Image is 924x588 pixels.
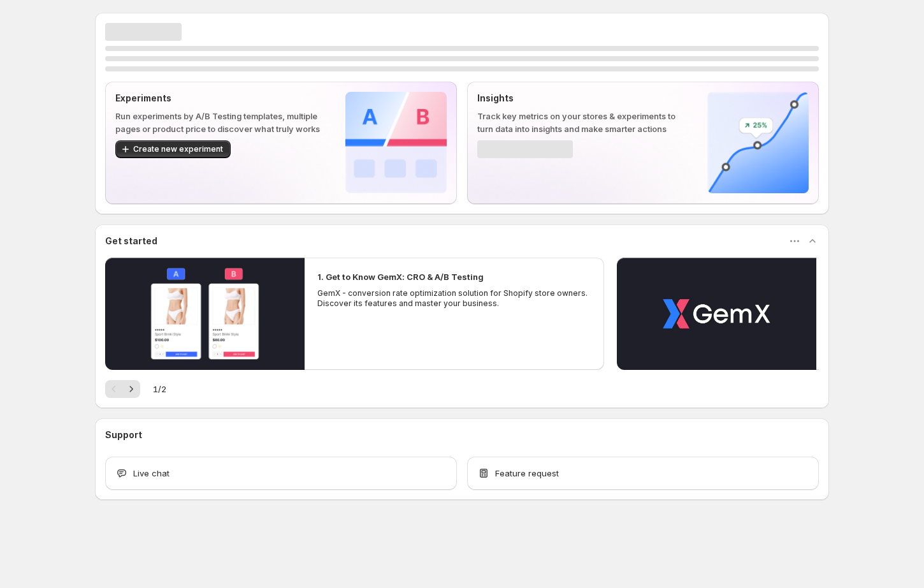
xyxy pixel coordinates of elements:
h2: 1. Get to Know GemX: CRO & A/B Testing [317,270,484,283]
button: Play video [617,258,816,370]
img: Insights [707,92,809,193]
span: 1 / 2 [153,383,166,395]
p: Insights [477,92,687,105]
span: Feature request [495,467,559,480]
nav: Pagination [105,380,140,398]
p: Run experiments by A/B Testing templates, multiple pages or product price to discover what truly ... [115,110,325,135]
button: Create new experiment [115,140,231,158]
img: Experiments [345,92,447,193]
p: Track key metrics on your stores & experiments to turn data into insights and make smarter actions [477,110,687,135]
h3: Support [105,429,142,441]
p: Experiments [115,92,325,105]
button: Next [122,380,140,398]
button: Play video [105,258,305,370]
p: GemX - conversion rate optimization solution for Shopify store owners. Discover its features and ... [317,288,591,309]
span: Create new experiment [133,144,223,154]
span: Live chat [133,467,170,480]
h3: Get started [105,235,157,247]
